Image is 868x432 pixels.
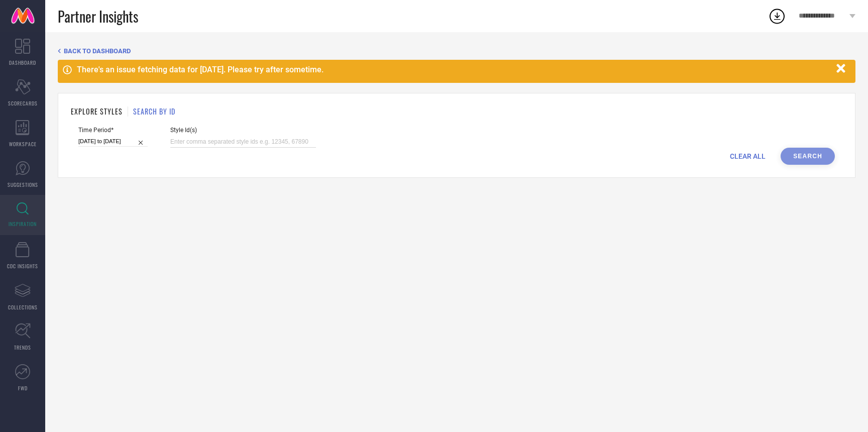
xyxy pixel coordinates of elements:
input: Select time period [78,136,148,147]
span: Time Period* [78,127,148,134]
div: Open download list [768,7,786,25]
span: DASHBOARD [9,59,36,66]
h1: EXPLORE STYLES [71,106,123,117]
span: SUGGESTIONS [8,181,38,188]
div: There's an issue fetching data for [DATE]. Please try after sometime. [77,65,831,74]
span: CLEAR ALL [730,152,766,160]
span: FWD [18,384,28,392]
span: BACK TO DASHBOARD [64,47,131,55]
div: Back TO Dashboard [58,47,855,55]
span: Style Id(s) [170,127,316,134]
span: WORKSPACE [9,140,37,148]
span: TRENDS [14,344,31,351]
span: CDC INSIGHTS [7,262,38,270]
span: COLLECTIONS [8,303,38,311]
input: Enter comma separated style ids e.g. 12345, 67890 [170,136,316,148]
h1: SEARCH BY ID [133,106,175,117]
span: INSPIRATION [9,220,37,228]
span: SCORECARDS [8,99,38,107]
span: Partner Insights [58,6,138,27]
